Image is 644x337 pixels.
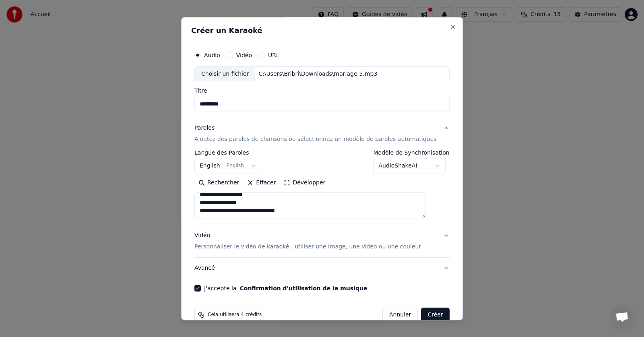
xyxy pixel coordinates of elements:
div: Paroles [194,124,215,132]
label: URL [268,52,279,58]
div: ParolesAjoutez des paroles de chansons ou sélectionnez un modèle de paroles automatiques [194,150,450,225]
label: Langue des Paroles [194,150,262,156]
button: Effacer [243,177,280,190]
button: Développer [280,177,330,190]
label: Modèle de Synchronisation [374,150,450,156]
button: Créer [421,308,450,323]
button: VidéoPersonnaliser le vidéo de karaoké : utiliser une image, une vidéo ou une couleur [194,225,450,258]
button: Rechercher [194,177,243,190]
button: ParolesAjoutez des paroles de chansons ou sélectionnez un modèle de paroles automatiques [194,118,450,150]
p: Personnaliser le vidéo de karaoké : utiliser une image, une vidéo ou une couleur [194,243,421,251]
p: Ajoutez des paroles de chansons ou sélectionnez un modèle de paroles automatiques [194,136,437,144]
div: Choisir un fichier [195,67,255,81]
button: Annuler [382,308,418,323]
label: J'accepte la [204,286,367,292]
div: C:\Users\Bribri\Downloads\mariage-5.mp3 [256,70,381,78]
span: Cela utilisera 4 crédits [208,312,262,318]
label: Audio [204,52,220,58]
div: Vidéo [194,232,421,251]
label: Titre [194,88,450,94]
h2: Créer un Karaoké [191,27,453,34]
button: Avancé [194,258,450,279]
label: Vidéo [236,52,252,58]
button: J'accepte la [240,286,367,292]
